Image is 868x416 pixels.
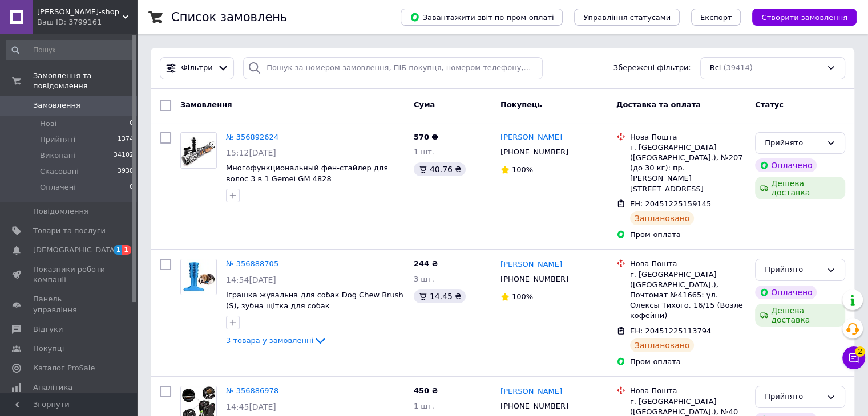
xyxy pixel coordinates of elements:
[414,133,438,141] span: 570 ₴
[500,100,542,109] span: Покупець
[691,9,741,26] button: Експорт
[414,289,466,303] div: 14.45 ₴
[500,386,562,397] a: [PERSON_NAME]
[500,402,568,410] span: [PHONE_NUMBER]
[33,226,106,236] span: Товари та послуги
[226,164,388,183] a: Многофункциональный фен-стайлер для волос 3 в 1 Gemei GM 4828
[765,264,822,276] div: Прийнято
[226,386,278,395] a: № 356886978
[226,133,278,141] a: № 356892624
[500,148,568,156] span: [PHONE_NUMBER]
[755,304,845,327] div: Дешева доставка
[180,100,232,109] span: Замовлення
[752,9,857,26] button: Створити замовлення
[180,259,217,295] a: Фото товару
[226,336,313,345] span: 3 товара у замовленні
[414,259,438,268] span: 244 ₴
[40,166,79,177] span: Скасовані
[630,199,711,208] span: ЕН: 20451225159145
[616,100,701,109] span: Доставка та оплата
[226,148,276,157] span: 15:12[DATE]
[181,259,216,295] img: Фото товару
[33,344,64,354] span: Покупці
[118,166,134,177] span: 3938
[243,57,543,79] input: Пошук за номером замовлення, ПІБ покупця, номером телефону, Email, номером накладної
[33,294,106,315] span: Панель управління
[40,134,75,145] span: Прийняті
[630,338,695,352] div: Заплановано
[630,259,746,269] div: Нова Пошта
[33,245,118,255] span: [DEMOGRAPHIC_DATA]
[33,71,137,91] span: Замовлення та повідомлення
[855,343,865,353] span: 2
[765,391,822,403] div: Прийнято
[723,63,753,72] span: (39414)
[583,13,671,22] span: Управління статусами
[414,402,434,410] span: 1 шт.
[741,13,857,21] a: Створити замовлення
[630,386,746,396] div: Нова Пошта
[630,230,746,240] div: Пром-оплата
[118,134,134,145] span: 1374
[500,275,568,283] span: [PHONE_NUMBER]
[40,182,76,193] span: Оплачені
[33,100,80,111] span: Замовлення
[700,13,732,22] span: Експорт
[414,100,435,109] span: Cума
[630,270,746,321] div: г. [GEOGRAPHIC_DATA] ([GEOGRAPHIC_DATA].), Почтомат №41665: ул. Олексы Тихого, 16/15 (Возле кофейни)
[630,211,695,225] div: Заплановано
[630,142,746,194] div: г. [GEOGRAPHIC_DATA] ([GEOGRAPHIC_DATA].), №207 (до 30 кг): пр. [PERSON_NAME][STREET_ADDRESS]
[114,150,134,161] span: 34102
[630,132,746,142] div: Нова Пошта
[761,13,847,22] span: Створити замовлення
[842,346,865,369] button: Чат з покупцем2
[500,132,562,143] a: [PERSON_NAME]
[33,206,88,217] span: Повідомлення
[410,12,554,22] span: Завантажити звіт по пром-оплаті
[574,9,680,26] button: Управління статусами
[33,264,106,285] span: Показники роботи компанії
[414,275,434,283] span: 3 шт.
[226,291,403,310] a: Іграшка жувальна для собак Dog Chew Brush (S), зубна щітка для собак
[6,40,135,60] input: Пошук
[40,150,75,161] span: Виконані
[181,133,216,168] img: Фото товару
[414,148,434,156] span: 1 шт.
[181,63,213,74] span: Фільтри
[755,100,784,109] span: Статус
[122,245,131,255] span: 1
[765,137,822,149] div: Прийнято
[512,165,533,174] span: 100%
[226,275,276,284] span: 14:54[DATE]
[33,382,72,393] span: Аналітика
[226,336,327,345] a: 3 товара у замовленні
[226,259,278,268] a: № 356888705
[180,132,217,169] a: Фото товару
[755,177,845,199] div: Дешева доставка
[33,363,95,373] span: Каталог ProSale
[130,182,134,193] span: 0
[500,259,562,270] a: [PERSON_NAME]
[114,245,123,255] span: 1
[130,119,134,129] span: 0
[613,63,691,74] span: Збережені фільтри:
[226,402,276,411] span: 14:45[DATE]
[37,17,137,27] div: Ваш ID: 3799161
[33,324,63,335] span: Відгуки
[401,9,563,26] button: Завантажити звіт по пром-оплаті
[414,386,438,395] span: 450 ₴
[630,357,746,367] div: Пром-оплата
[40,119,56,129] span: Нові
[630,327,711,335] span: ЕН: 20451225113794
[414,162,466,176] div: 40.76 ₴
[755,158,817,172] div: Оплачено
[37,7,123,17] span: Kalyna-shop
[755,286,817,299] div: Оплачено
[710,63,721,74] span: Всі
[171,10,287,24] h1: Список замовлень
[512,292,533,301] span: 100%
